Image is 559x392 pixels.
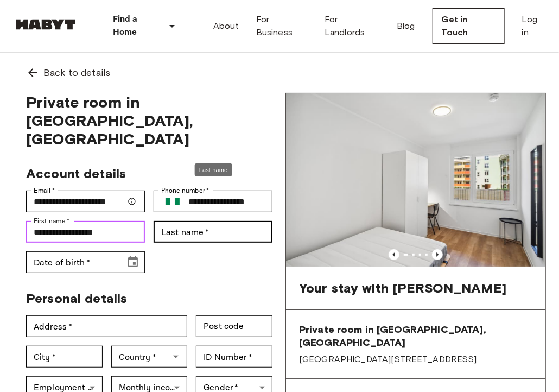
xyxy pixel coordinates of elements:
[26,166,126,181] span: Account details
[168,349,183,364] button: Open
[13,53,546,93] a: Back to details
[26,221,145,243] div: First name
[299,353,532,365] span: [GEOGRAPHIC_DATA][STREET_ADDRESS]
[43,66,110,80] span: Back to details
[161,186,209,195] label: Phone number
[128,197,136,206] svg: Make sure your email is correct — we'll send your booking details there.
[161,190,184,213] button: Select country
[522,13,546,39] a: Log in
[26,191,145,212] div: Email
[299,323,532,349] span: Private room in [GEOGRAPHIC_DATA], [GEOGRAPHIC_DATA]
[389,249,399,260] button: Previous image
[26,346,103,368] div: City
[113,13,161,39] p: Find a Home
[432,249,443,260] button: Previous image
[26,93,272,148] span: Private room in [GEOGRAPHIC_DATA], [GEOGRAPHIC_DATA]
[196,346,272,368] div: ID Number
[34,216,70,226] label: First name
[256,13,307,39] a: For Business
[34,186,55,195] label: Email
[213,20,239,33] a: About
[299,280,506,296] span: Your stay with [PERSON_NAME]
[196,315,272,337] div: Post code
[286,93,545,267] img: Marketing picture of unit AT-21-001-041-02
[122,251,144,273] button: Choose date
[154,221,272,243] div: Last name
[195,163,232,176] div: Last name
[13,19,78,30] img: Habyt
[397,20,415,33] a: Blog
[166,198,180,205] img: Nigeria
[433,8,505,44] a: Get in Touch
[26,315,187,337] div: Address
[325,13,379,39] a: For Landlords
[26,290,127,306] span: Personal details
